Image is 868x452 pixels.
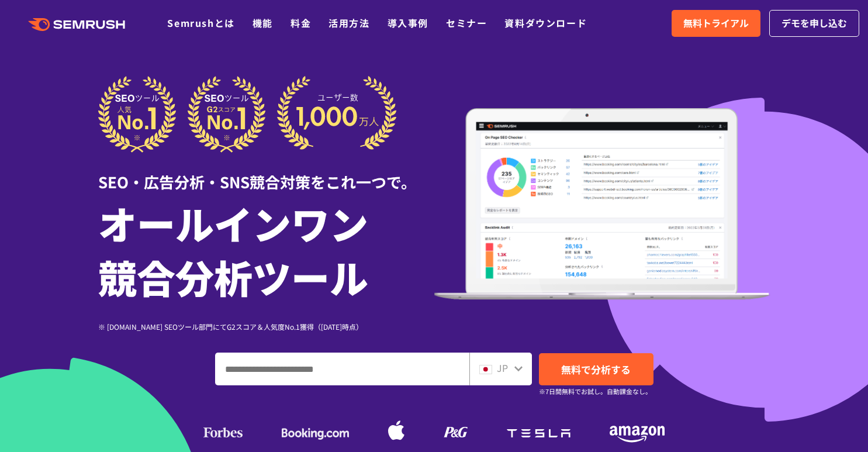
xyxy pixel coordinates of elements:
[683,16,749,31] span: 無料トライアル
[388,16,428,30] a: 導入事例
[539,386,652,397] small: ※7日間無料でお試し。自動課金なし。
[253,16,273,30] a: 機能
[98,196,434,303] h1: オールインワン 競合分析ツール
[504,16,587,30] a: 資料ダウンロード
[291,16,311,30] a: 料金
[98,153,434,193] div: SEO・広告分析・SNS競合対策をこれ一つで。
[446,16,487,30] a: セミナー
[167,16,234,30] a: Semrushとは
[497,361,508,375] span: JP
[216,353,469,385] input: ドメイン、キーワードまたはURLを入力してください
[98,321,434,332] div: ※ [DOMAIN_NAME] SEOツール部門にてG2スコア＆人気度No.1獲得（[DATE]時点）
[781,16,847,31] span: デモを申し込む
[672,10,760,37] a: 無料トライアル
[561,362,631,377] span: 無料で分析する
[328,16,369,30] a: 活用方法
[539,353,653,385] a: 無料で分析する
[769,10,859,37] a: デモを申し込む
